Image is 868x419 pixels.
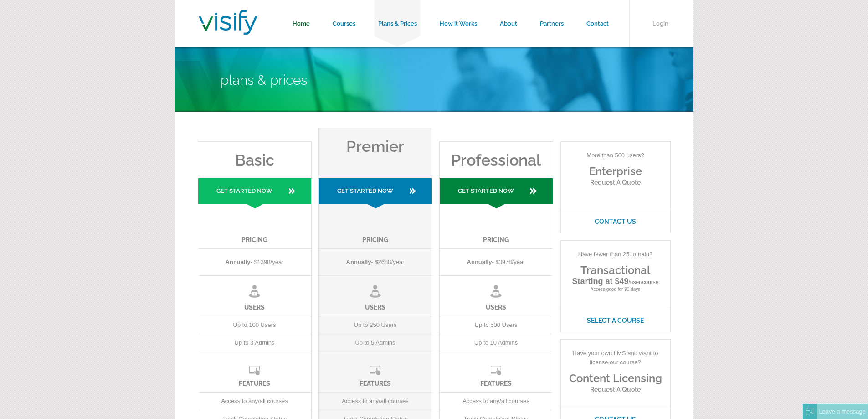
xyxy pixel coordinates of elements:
a: Select A Course [561,309,670,332]
li: Pricing [198,208,311,249]
li: Features [440,352,553,393]
li: Features [319,352,432,393]
img: Offline [806,408,814,416]
img: Visify Training [199,10,257,35]
a: Visify Training [199,24,257,37]
li: Up to 250 Users [319,316,432,334]
li: Features [198,352,311,393]
li: Access to any/all courses [198,393,311,410]
h3: Professional [440,142,553,169]
li: Access to any/all courses [440,393,553,410]
a: Get Started Now [198,178,311,208]
li: - $3978/year [440,249,553,276]
li: - $1398/year [198,249,311,276]
li: - $2688/year [319,249,432,276]
p: Starting at $49 [561,277,670,287]
a: Contact Us [561,210,670,233]
a: Get Started Now [319,178,432,208]
li: Users [198,276,311,316]
li: Up to 100 Users [198,316,311,334]
li: Up to 3 Admins [198,334,311,352]
h3: Enterprise [561,165,670,178]
strong: Annually [226,259,251,265]
li: Up to 5 Admins [319,334,432,352]
p: More than 500 users? [561,142,670,165]
li: Users [440,276,553,316]
li: Pricing [319,208,432,249]
p: Request a Quote [561,385,670,394]
p: Have your own LMS and want to license our course? [561,340,670,372]
a: Get Started Now [440,178,553,208]
span: /user/course [629,279,659,285]
h3: Content Licensing [561,372,670,385]
h3: Premier [319,128,432,155]
li: Up to 10 Admins [440,334,553,352]
strong: Annually [467,259,492,265]
span: Plans & Prices [221,72,307,88]
li: Up to 500 Users [440,316,553,334]
div: Access good for 90 days [560,240,671,332]
strong: Annually [346,259,371,265]
div: Leave a message [817,404,868,419]
p: Request a Quote [561,178,670,187]
h3: Transactional [561,264,670,277]
li: Pricing [440,208,553,249]
li: Users [319,276,432,316]
h3: Basic [198,142,311,169]
p: Have fewer than 25 to train? [561,241,670,264]
li: Access to any/all courses [319,393,432,410]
